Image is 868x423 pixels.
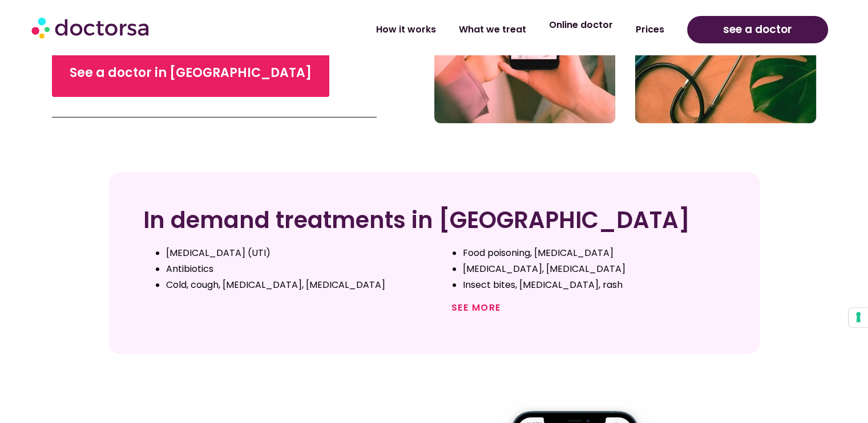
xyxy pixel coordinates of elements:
a: Online doctor [538,12,624,38]
li: Antibiotics [166,261,429,277]
li: [MEDICAL_DATA], [MEDICAL_DATA] [463,261,725,277]
li: Insect bites, [MEDICAL_DATA], rash [463,277,725,293]
a: What we treat [447,17,538,43]
button: Your consent preferences for tracking technologies [849,308,868,327]
a: Prices [624,17,676,43]
nav: Menu [229,17,676,43]
a: See a doctor in [GEOGRAPHIC_DATA] [52,49,329,97]
li: Food poisoning, [MEDICAL_DATA] [463,245,725,261]
h2: In demand treatments in [GEOGRAPHIC_DATA] [143,206,725,234]
a: See more [451,301,501,314]
span: see a doctor [723,21,792,39]
li: Cold, cough, [MEDICAL_DATA], [MEDICAL_DATA] [166,277,429,293]
span: See a doctor in [GEOGRAPHIC_DATA] [70,64,312,82]
li: [MEDICAL_DATA] (UTI) [166,245,429,261]
a: How it works [365,17,447,43]
a: see a doctor [687,16,828,43]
